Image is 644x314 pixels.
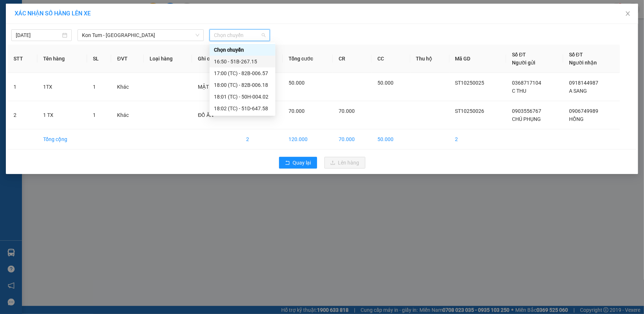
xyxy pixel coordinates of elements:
div: 70.000 [5,47,59,56]
span: close [625,11,631,16]
span: 50.000 [289,80,305,86]
span: 50.000 [377,80,393,86]
span: Gửi: [6,7,18,15]
td: 120.000 [283,129,333,149]
th: STT [8,45,37,73]
div: 0906749989 [63,33,121,43]
div: 0903556767 [6,33,57,43]
td: 1 TX [37,101,87,129]
span: down [195,33,200,37]
span: HỒNG [569,116,584,122]
div: 16:50 - 51B-267.15 [214,58,271,66]
span: CHÚ PHỤNG [512,116,541,122]
span: Kon Tum - Sài Gòn [82,30,200,41]
th: Mã GD [449,45,506,73]
th: Loại hàng [144,45,192,73]
span: 70.000 [339,108,355,114]
span: CR : [5,48,17,56]
span: 1 [93,84,96,90]
span: A SANG [569,88,587,94]
span: MẬT ONG [198,84,221,90]
th: Thu hộ [410,45,449,73]
span: ĐỒ ĂN [198,112,213,118]
td: 1 [8,73,37,101]
td: 2 [449,129,506,149]
span: Chọn chuyến [214,30,265,41]
td: Khác [111,73,144,101]
span: 0918144987 [569,80,598,86]
span: rollback [285,160,290,166]
span: 1 [93,112,96,118]
div: HỒNG [63,24,121,33]
td: 2 [240,129,282,149]
span: 70.000 [289,108,305,114]
span: Số ĐT [569,52,583,58]
div: Chọn chuyến [210,44,275,56]
td: 2 [8,101,37,129]
span: Người nhận [569,60,597,66]
div: 18:01 (TC) - 50H-004.02 [214,93,271,101]
th: CR [333,45,372,73]
button: uploadLên hàng [324,157,365,169]
span: 0368717104 [512,80,541,86]
div: 18:02 (TC) - 51D-647.58 [214,104,271,112]
td: Khác [111,101,144,129]
span: XÁC NHẬN SỐ HÀNG LÊN XE [15,10,91,17]
span: C THU [512,88,526,94]
td: 50.000 [372,129,410,149]
div: Chọn chuyến [214,46,271,54]
span: 0906749989 [569,108,598,114]
span: 0903556767 [512,108,541,114]
button: Close [618,4,638,24]
span: Người gửi [512,60,535,66]
div: 18:00 (TC) - 82B-006.18 [214,81,271,89]
th: Tên hàng [37,45,87,73]
div: BX Miền Đông [63,6,121,24]
th: ĐVT [111,45,144,73]
input: 12/10/2025 [16,31,61,39]
div: VP Sa Thầy [6,6,57,24]
button: rollbackQuay lại [279,157,317,169]
span: ST10250025 [455,80,485,86]
td: 1TX [37,73,87,101]
span: Nhận: [63,7,80,15]
th: Tổng cước [283,45,333,73]
td: Tổng cộng [37,129,87,149]
th: Ghi chú [192,45,240,73]
div: CHÚ PHỤNG [6,24,57,33]
span: ST10250026 [455,108,485,114]
th: SL [87,45,112,73]
span: Số ĐT [512,52,526,58]
span: Quay lại [293,159,311,167]
th: CC [372,45,410,73]
td: 70.000 [333,129,372,149]
div: 17:00 (TC) - 82B-006.57 [214,69,271,77]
